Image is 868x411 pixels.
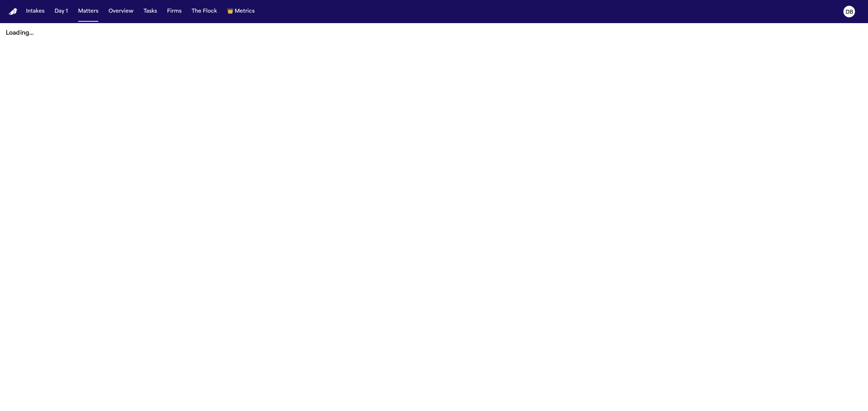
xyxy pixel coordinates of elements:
button: Intakes [23,5,47,18]
a: Home [9,8,17,15]
button: Tasks [141,5,160,18]
p: Loading... [6,29,862,38]
button: Matters [75,5,101,18]
img: Finch Logo [9,8,17,15]
button: The Flock [189,5,220,18]
button: crownMetrics [224,5,258,18]
button: Firms [164,5,184,18]
button: Overview [106,5,136,18]
button: Day 1 [52,5,71,18]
